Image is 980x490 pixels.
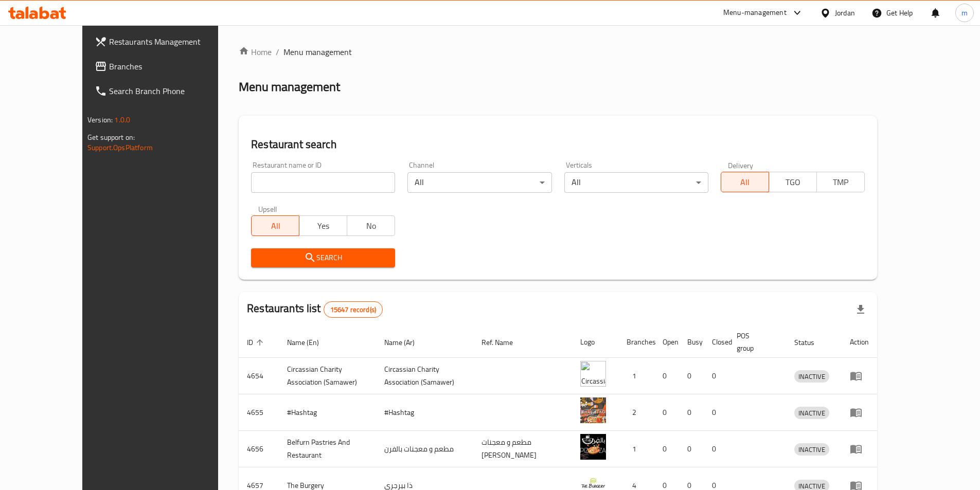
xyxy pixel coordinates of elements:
td: ​Circassian ​Charity ​Association​ (Samawer) [376,358,473,394]
span: INACTIVE [794,407,829,419]
div: Jordan [835,7,855,19]
button: All [251,215,299,236]
button: TMP [816,172,865,192]
th: Closed [704,326,728,358]
div: Menu-management [723,7,787,19]
th: Action [842,326,877,358]
td: 0 [704,394,728,431]
img: #Hashtag [580,397,606,423]
span: Search [259,251,387,264]
span: Yes [304,219,343,233]
a: Restaurants Management [86,29,246,54]
img: Belfurn Pastries And Restaurant [580,434,606,460]
td: 0 [679,358,704,394]
div: Export file [848,297,873,322]
a: Branches [86,54,246,79]
label: Delivery [728,161,754,169]
th: Busy [679,326,704,358]
li: / [276,46,279,58]
span: Version: [87,113,113,126]
button: All [721,172,769,192]
button: TGO [769,172,817,192]
h2: Restaurants list [247,301,383,318]
span: m [961,7,968,19]
td: مطعم و معجنات [PERSON_NAME] [473,431,572,467]
span: 1.0.0 [114,113,130,126]
img: ​Circassian ​Charity ​Association​ (Samawer) [580,361,606,387]
span: INACTIVE [794,444,829,456]
td: 4654 [239,358,279,394]
input: Search for restaurant name or ID.. [251,172,395,193]
div: Total records count [324,301,383,318]
td: Belfurn Pastries And Restaurant [279,431,376,467]
h2: Menu management [239,79,340,95]
td: ​Circassian ​Charity ​Association​ (Samawer) [279,358,376,394]
span: Branches [109,60,238,72]
span: Ref. Name [482,336,526,349]
td: 0 [654,394,679,431]
h2: Restaurant search [251,137,865,152]
span: Menu management [283,46,352,58]
div: Menu [850,443,869,455]
td: 0 [704,358,728,394]
span: Status [794,336,828,349]
td: #Hashtag [279,394,376,431]
td: 0 [654,431,679,467]
span: Restaurants Management [109,35,238,48]
a: Support.OpsPlatform [87,141,153,154]
span: Name (En) [287,336,332,349]
div: INACTIVE [794,370,829,383]
button: Search [251,248,395,267]
span: All [256,219,295,233]
div: Menu [850,406,869,419]
th: Open [654,326,679,358]
td: 4655 [239,394,279,431]
button: No [347,215,395,236]
td: #Hashtag [376,394,473,431]
a: Home [239,46,272,58]
td: مطعم و معجنات بالفرن [376,431,473,467]
span: TGO [773,175,813,190]
span: All [725,175,765,190]
button: Yes [299,215,347,236]
td: 4656 [239,431,279,467]
nav: breadcrumb [239,46,877,58]
span: No [351,219,391,233]
th: Branches [618,326,654,358]
span: ID [247,336,266,349]
th: Logo [572,326,618,358]
span: INACTIVE [794,371,829,383]
td: 1 [618,358,654,394]
td: 0 [654,358,679,394]
div: All [407,172,551,193]
div: Menu [850,370,869,382]
td: 0 [679,431,704,467]
td: 1 [618,431,654,467]
span: 15647 record(s) [324,305,382,315]
td: 0 [704,431,728,467]
span: Get support on: [87,131,135,144]
span: Search Branch Phone [109,85,238,97]
a: Search Branch Phone [86,79,246,103]
td: 0 [679,394,704,431]
span: Name (Ar) [384,336,428,349]
label: Upsell [258,205,277,212]
div: All [564,172,708,193]
span: TMP [821,175,861,190]
span: POS group [737,330,774,354]
td: 2 [618,394,654,431]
